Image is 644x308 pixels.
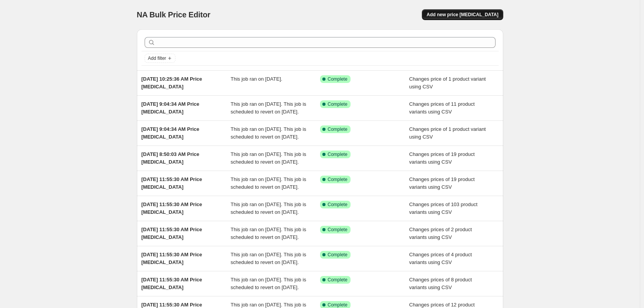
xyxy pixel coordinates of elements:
span: Complete [328,302,347,308]
span: Complete [328,176,347,183]
span: NA Bulk Price Editor [137,10,211,19]
span: Changes prices of 4 product variants using CSV [409,252,472,265]
span: This job ran on [DATE]. [231,76,282,82]
span: [DATE] 11:55:30 AM Price [MEDICAL_DATA] [142,201,202,215]
span: [DATE] 9:04:34 AM Price [MEDICAL_DATA] [142,101,199,115]
span: This job ran on [DATE]. This job is scheduled to revert on [DATE]. [231,101,306,115]
span: Changes prices of 8 product variants using CSV [409,277,472,290]
span: Changes prices of 2 product variants using CSV [409,227,472,240]
button: Add new price [MEDICAL_DATA] [422,9,503,20]
span: This job ran on [DATE]. This job is scheduled to revert on [DATE]. [231,151,306,165]
span: This job ran on [DATE]. This job is scheduled to revert on [DATE]. [231,227,306,240]
span: Complete [328,201,347,208]
span: Changes price of 1 product variant using CSV [409,126,486,140]
button: Add filter [145,54,175,63]
span: Changes prices of 19 product variants using CSV [409,176,475,190]
span: Complete [328,277,347,283]
span: Add filter [148,55,166,61]
span: This job ran on [DATE]. This job is scheduled to revert on [DATE]. [231,126,306,140]
span: [DATE] 11:55:30 AM Price [MEDICAL_DATA] [142,277,202,290]
span: Complete [328,252,347,258]
span: [DATE] 8:50:03 AM Price [MEDICAL_DATA] [142,151,199,165]
span: [DATE] 11:55:30 AM Price [MEDICAL_DATA] [142,252,202,265]
span: Changes price of 1 product variant using CSV [409,76,486,90]
span: Complete [328,101,347,107]
span: Complete [328,126,347,132]
span: Complete [328,227,347,233]
span: [DATE] 9:04:34 AM Price [MEDICAL_DATA] [142,126,199,140]
span: Complete [328,151,347,157]
span: This job ran on [DATE]. This job is scheduled to revert on [DATE]. [231,252,306,265]
span: This job ran on [DATE]. This job is scheduled to revert on [DATE]. [231,277,306,290]
span: Changes prices of 11 product variants using CSV [409,101,475,115]
span: This job ran on [DATE]. This job is scheduled to revert on [DATE]. [231,201,306,215]
span: Complete [328,76,347,82]
span: This job ran on [DATE]. This job is scheduled to revert on [DATE]. [231,176,306,190]
span: Add new price [MEDICAL_DATA] [427,12,498,18]
span: [DATE] 11:55:30 AM Price [MEDICAL_DATA] [142,176,202,190]
span: [DATE] 10:25:36 AM Price [MEDICAL_DATA] [142,76,202,90]
span: Changes prices of 103 product variants using CSV [409,201,477,215]
span: Changes prices of 19 product variants using CSV [409,151,475,165]
span: [DATE] 11:55:30 AM Price [MEDICAL_DATA] [142,227,202,240]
